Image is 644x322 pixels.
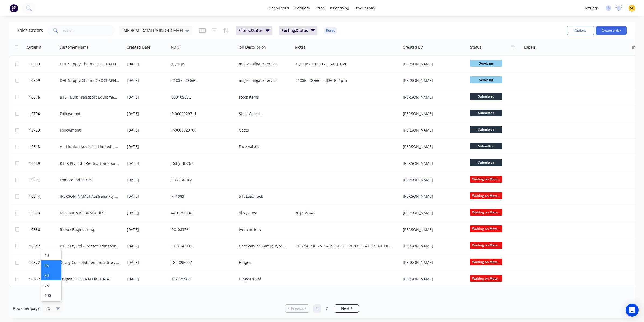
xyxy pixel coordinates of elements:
span: Waiting on Mate... [470,275,502,282]
div: [DATE] [127,144,167,149]
div: Hinges 16 of [239,276,288,282]
div: Labels [524,45,536,50]
div: [PERSON_NAME] [403,144,463,149]
div: Job Description [238,45,266,50]
div: Created By [403,45,423,50]
button: 10542 [27,238,60,254]
div: [PERSON_NAME] [403,177,463,183]
button: Create order [596,26,627,35]
img: Factory [10,4,18,12]
button: 10686 [27,222,60,238]
div: Status [470,45,482,50]
div: [DATE] [127,210,167,216]
span: 10509 [29,78,40,83]
span: Waiting on Mate... [470,259,502,265]
span: Submitted [470,126,502,133]
div: major tailgate service [239,78,288,83]
div: Air Liquide Australia Limited - Vendor: AU_457348 [60,144,120,149]
span: Servicing [470,76,502,83]
a: Previous page [285,306,309,311]
button: 10662 [27,271,60,287]
button: 10591 [27,172,60,188]
div: 5 ft Load rack [239,194,288,199]
span: 10662 [29,276,40,282]
button: 10689 [27,155,60,172]
div: 10 [41,250,61,260]
span: SC [630,6,634,11]
a: Next page [335,306,359,311]
div: [DATE] [127,161,167,166]
div: [PERSON_NAME] [403,194,463,199]
div: [DATE] [127,227,167,232]
div: NQXD9748 [295,210,393,216]
div: [PERSON_NAME] [403,260,463,265]
ul: Pagination [283,304,361,313]
div: PO-08376 [171,227,231,232]
span: Filters: Status [238,28,263,33]
div: Followmont [60,128,120,133]
button: 10676 [27,89,60,105]
div: XQ91JB - C1089 - [DATE] 1pm [295,61,393,67]
div: 4201350141 [171,210,231,216]
span: 10591 [29,177,40,183]
div: purchasing [327,4,352,12]
span: 10653 [29,210,40,216]
span: [MEDICAL_DATA] [PERSON_NAME] [122,28,183,33]
div: XQ91JB [171,61,231,67]
span: Waiting on Mate... [470,176,502,183]
span: Rows per page [13,306,40,311]
button: 10648 [27,139,60,155]
div: [DATE] [127,194,167,199]
div: 00010568Q [171,95,231,100]
div: P-0000029709 [171,128,231,133]
div: [PERSON_NAME] [403,95,463,100]
div: tyre carriers [239,227,288,232]
div: Face Valves [239,144,288,149]
span: Waiting on Mate... [470,209,502,216]
a: Page 1 is your current page [313,304,321,313]
span: 10672 [29,260,40,265]
div: products [292,4,313,12]
div: 75 [41,280,61,290]
div: 741083 [171,194,231,199]
div: Explore Industries [60,177,120,183]
div: [PERSON_NAME] [403,161,463,166]
div: [PERSON_NAME] [403,210,463,216]
div: [DATE] [127,177,167,183]
span: Waiting on Mate... [470,225,502,232]
div: DCI-095007 [171,260,231,265]
div: [DATE] [127,78,167,83]
span: 10644 [29,194,40,199]
span: Next [341,306,349,311]
div: PO # [171,45,180,50]
button: 10704 [27,106,60,122]
div: FT324-CIMC [171,243,231,249]
div: Hinges [239,260,288,265]
div: Ally gates [239,210,288,216]
button: 10644 [27,188,60,204]
div: [DATE] [127,243,167,249]
button: Options [567,26,594,35]
div: Gate carrier &amp; Tyre Rack [239,243,288,249]
div: Order # [27,45,41,50]
span: 10689 [29,161,40,166]
span: 10542 [29,243,40,249]
div: 25 [41,260,61,270]
span: Waiting on Mate... [470,242,502,249]
div: [DATE] [127,95,167,100]
div: [DATE] [127,260,167,265]
div: Open Intercom Messenger [626,304,639,317]
div: Customer Name [59,45,89,50]
div: major tailgate service [239,61,288,67]
div: [PERSON_NAME] [403,61,463,67]
div: stock items [239,95,288,100]
button: Reset [324,27,337,34]
input: Search... [63,25,115,36]
span: Previous [291,306,306,311]
div: TG-021968 [171,276,231,282]
div: [PERSON_NAME] [403,128,463,133]
div: Gates [239,128,288,133]
div: 50 [41,270,61,280]
div: DHL Supply Chain ([GEOGRAPHIC_DATA]) Pty Lt [60,61,120,67]
button: 10509 [27,72,60,89]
